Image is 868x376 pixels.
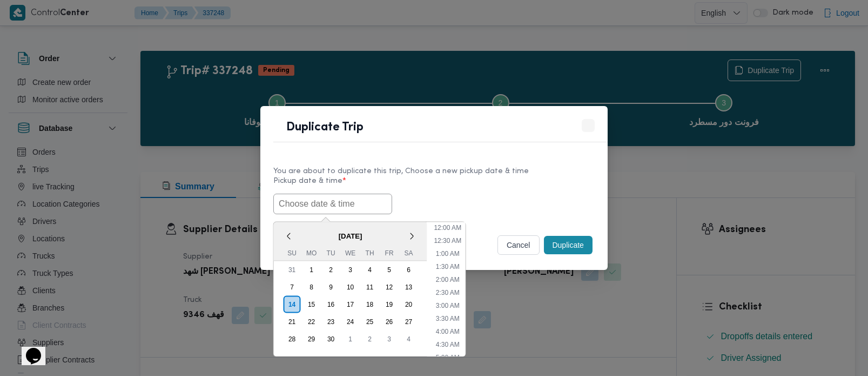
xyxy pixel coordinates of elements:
h1: Duplicate Trip [286,119,364,136]
label: Pickup date & time [273,177,595,194]
input: Choose date & time [273,194,392,214]
div: You are about to duplicate this trip, Choose a new pickup date & time [273,166,595,177]
button: cancel [497,235,540,255]
iframe: chat widget [11,333,45,365]
button: Closes this modal window [582,119,595,132]
button: Duplicate [544,236,593,254]
li: 12:00 AM [429,222,466,233]
ul: Time [429,222,466,356]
